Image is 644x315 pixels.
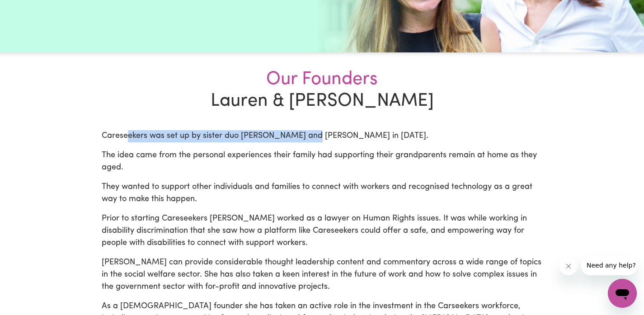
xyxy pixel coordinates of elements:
p: [PERSON_NAME] can provide considerable thought leadership content and commentary across a wide ra... [102,257,543,293]
h2: Lauren & [PERSON_NAME] [96,69,548,112]
p: The idea came from the personal experiences their family had supporting their grandparents remain... [102,150,543,174]
p: Careseekers was set up by sister duo [PERSON_NAME] and [PERSON_NAME] in [DATE]. [102,130,543,142]
p: They wanted to support other individuals and families to connect with workers and recognised tech... [102,181,543,206]
iframe: Message from company [581,255,637,275]
p: Prior to starting Careseekers [PERSON_NAME] worked as a lawyer on Human Rights issues. It was whi... [102,213,543,249]
iframe: Button to launch messaging window [608,279,637,308]
iframe: Close message [559,257,578,275]
span: Our Founders [102,69,543,90]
